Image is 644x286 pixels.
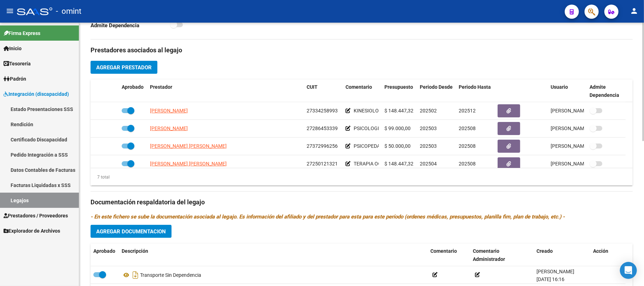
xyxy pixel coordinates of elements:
[354,143,434,149] span: PSICOPEDAGOGIA (4 sesiones/mes)
[459,126,476,131] span: 202508
[4,60,31,68] span: Tesorería
[551,84,568,90] span: Usuario
[307,84,318,90] span: CUIT
[354,126,421,131] span: PSICOLOGIA (8 sesiones/mes)
[91,45,633,55] h3: Prestadores asociados al legajo
[593,248,608,254] span: Acción
[548,80,587,103] datatable-header-cell: Usuario
[536,269,574,274] span: [PERSON_NAME]
[96,228,166,235] span: Agregar Documentacion
[417,80,456,103] datatable-header-cell: Periodo Desde
[384,84,413,90] span: Presupuesto
[343,80,382,103] datatable-header-cell: Comentario
[119,244,428,267] datatable-header-cell: Descripción
[430,248,457,254] span: Comentario
[590,84,619,98] span: Admite Dependencia
[428,244,470,267] datatable-header-cell: Comentario
[4,90,69,98] span: Integración (discapacidad)
[122,269,425,281] div: Transporte Sin Dependencia
[131,269,140,281] i: Descargar documento
[587,80,626,103] datatable-header-cell: Admite Dependencia
[122,248,148,254] span: Descripción
[122,84,144,90] span: Aprobado
[307,143,338,149] span: 27372996256
[93,248,115,254] span: Aprobado
[4,75,26,83] span: Padrón
[536,276,564,282] span: [DATE] 16:16
[470,244,534,267] datatable-header-cell: Comentario Administrador
[551,126,606,131] span: [PERSON_NAME] [DATE]
[91,61,157,74] button: Agregar Prestador
[56,4,81,19] span: - omint
[91,22,170,29] p: Admite Dependencia
[354,108,429,113] span: KINESIOLOGIA (12 sesiones/mes)
[91,214,565,220] i: - En este fichero se sube la documentación asociada al legajo. Es información del afiliado y del ...
[473,248,505,262] span: Comentario Administrador
[307,126,338,131] span: 27286453339
[420,126,437,131] span: 202503
[4,29,40,37] span: Firma Express
[420,84,453,90] span: Periodo Desde
[4,227,60,235] span: Explorador de Archivos
[384,143,411,149] span: $ 50.000,00
[382,80,417,103] datatable-header-cell: Presupuesto
[459,84,491,90] span: Periodo Hasta
[456,80,495,103] datatable-header-cell: Periodo Hasta
[459,143,476,149] span: 202508
[459,108,476,113] span: 202512
[150,108,188,113] span: [PERSON_NAME]
[630,7,638,15] mat-icon: person
[534,244,590,267] datatable-header-cell: Creado
[91,244,119,267] datatable-header-cell: Aprobado
[420,108,437,113] span: 202502
[119,80,147,103] datatable-header-cell: Aprobado
[96,64,152,71] span: Agregar Prestador
[551,161,606,167] span: [PERSON_NAME] [DATE]
[459,161,476,167] span: 202508
[551,143,606,149] span: [PERSON_NAME] [DATE]
[384,108,413,113] span: $ 148.447,32
[384,126,411,131] span: $ 99.000,00
[150,126,188,131] span: [PERSON_NAME]
[4,212,68,220] span: Prestadores / Proveedores
[620,262,637,279] div: Open Intercom Messenger
[91,197,633,207] h3: Documentación respaldatoria del legajo
[384,161,413,167] span: $ 148.447,32
[590,244,626,267] datatable-header-cell: Acción
[551,108,606,113] span: [PERSON_NAME] [DATE]
[91,173,110,181] div: 7 total
[354,161,450,167] span: TERAPIA OCUPACIONAL (12 sesiones/mes)
[4,45,22,52] span: Inicio
[346,84,372,90] span: Comentario
[307,161,338,167] span: 27250121321
[536,248,553,254] span: Creado
[150,84,172,90] span: Prestador
[304,80,343,103] datatable-header-cell: CUIT
[6,7,14,15] mat-icon: menu
[150,161,227,167] span: [PERSON_NAME] [PERSON_NAME]
[420,143,437,149] span: 202503
[150,143,227,149] span: [PERSON_NAME] [PERSON_NAME]
[91,225,172,238] button: Agregar Documentacion
[307,108,338,113] span: 27334258993
[147,80,304,103] datatable-header-cell: Prestador
[420,161,437,167] span: 202504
